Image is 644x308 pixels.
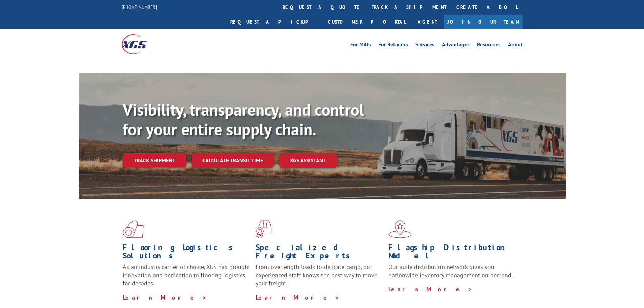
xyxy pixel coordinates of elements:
[442,42,470,49] a: Advantages
[123,293,207,301] a: Learn More >
[256,293,340,301] a: Learn More >
[256,263,383,293] p: From overlength loads to delicate cargo, our experienced staff knows the best way to move your fr...
[123,263,250,287] span: As an industry carrier of choice, XGS has brought innovation and dedication to flooring logistics...
[388,220,412,238] img: xgs-icon-flagship-distribution-model-red
[225,15,323,29] a: Request a pickup
[123,99,364,140] b: Visibility, transparency, and control for your entire supply chain.
[477,42,501,49] a: Resources
[323,15,411,29] a: Customer Portal
[123,243,251,263] h1: Flooring Logistics Solutions
[256,220,271,238] img: xgs-icon-focused-on-flooring-red
[192,153,274,168] a: Calculate transit time
[388,243,516,263] h1: Flagship Distribution Model
[256,243,383,263] h1: Specialized Freight Experts
[388,263,513,279] span: Our agile distribution network gives you nationwide inventory management on demand.
[411,15,444,29] a: Agent
[378,42,408,49] a: For Retailers
[279,153,337,168] a: XGS ASSISTANT
[508,42,523,49] a: About
[123,153,186,167] a: Track shipment
[350,42,371,49] a: For Mills
[388,285,473,293] a: Learn More >
[123,220,144,238] img: xgs-icon-total-supply-chain-intelligence-red
[415,42,434,49] a: Services
[122,4,157,10] a: [PHONE_NUMBER]
[444,15,523,29] a: Join Our Team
